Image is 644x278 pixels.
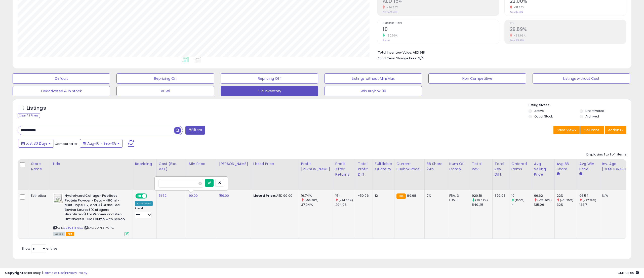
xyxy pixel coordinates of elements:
[21,246,58,251] span: Show: entries
[385,34,398,37] small: 150.00%
[65,270,87,275] a: Privacy Policy
[586,152,626,157] div: Displaying 1 to 1 of 1 items
[375,193,390,198] div: 12
[52,161,131,167] div: Title
[475,198,488,202] small: (70.32%)
[219,193,229,198] a: 159.00
[358,193,369,198] div: -50.96
[418,56,424,61] span: N/A
[301,203,333,207] div: 37.94%
[534,114,553,118] label: Out of Stock
[301,161,331,172] div: Profit [PERSON_NAME]
[385,6,398,9] small: -24.86%
[31,193,46,198] div: Esthetica
[580,126,604,134] button: Columns
[13,86,110,96] button: Deactivated & In Stock
[510,39,524,42] small: Prev: 99.46%
[515,198,525,202] small: (150%)
[472,193,492,198] div: 920.18
[557,161,575,172] div: Avg BB Share
[31,161,48,172] div: Store Name
[339,198,353,202] small: (-24.86%)
[53,193,63,204] img: 41H-kgezxCL._SL40_.jpg
[534,109,544,113] label: Active
[189,193,198,198] a: 90.00
[159,161,185,172] div: Cost (Exc. VAT)
[383,39,390,42] small: Prev: 4
[221,73,318,84] button: Repricing Off
[511,193,532,198] div: 10
[511,161,530,172] div: Ordered Items
[325,86,422,96] button: Win Buybox 90
[378,50,412,55] b: Total Inventory Value:
[159,193,167,198] a: 51.52
[579,161,598,172] div: Avg Win Price
[301,193,333,198] div: 16.74%
[407,193,416,198] span: 89.98
[396,193,406,199] small: FBA
[553,126,580,134] button: Save View
[396,161,422,172] div: Current Buybox Price
[534,193,554,198] div: 96.62
[18,113,40,118] div: Clear All Filters
[427,161,445,172] div: BB Share 24h.
[53,232,65,236] span: All listings currently available for purchase on Amazon
[427,193,443,198] div: 7%
[510,22,626,25] span: ROI
[585,114,599,118] label: Archived
[27,105,46,112] h5: Listings
[253,161,297,167] div: Listed Price
[87,141,116,146] span: Aug-10 - Sep-08
[358,161,371,177] div: Total Profit Diff.
[383,22,499,25] span: Ordered Items
[557,203,577,207] div: 32%
[335,203,356,207] div: 204.96
[472,203,492,207] div: 540.25
[449,198,466,203] div: FBM: 1
[219,161,249,167] div: [PERSON_NAME]
[529,103,631,108] p: Listing States:
[146,194,154,198] span: OFF
[585,109,604,113] label: Deactivated
[584,128,599,133] span: Columns
[557,193,577,198] div: 22%
[383,11,397,14] small: Prev: AED 205
[495,161,507,177] div: Total Rev. Diff.
[537,198,552,202] small: (-28.46%)
[512,34,526,37] small: -69.95%
[5,271,87,275] div: seller snap | |
[605,126,626,134] button: Actions
[579,203,600,207] div: 133.7
[5,270,23,275] strong: Copyright
[135,201,152,206] div: Amazon AI
[512,6,525,9] small: -31.25%
[221,86,318,96] button: Old Inventory
[534,203,554,207] div: 135.06
[510,11,523,14] small: Prev: 32.00%
[428,73,526,84] button: Non Competitive
[579,172,582,176] small: Avg Win Price.
[65,193,126,223] b: Hydrolyzed Collagen Peptides Protein Powder - Keto - 480ml - Multi Type 1, 2, and 3 (Grass Fed Bo...
[335,161,354,177] div: Profit After Returns
[560,198,573,202] small: (-31.25%)
[325,73,422,84] button: Listings without Min/Max
[557,172,560,176] small: Avg BB Share.
[64,226,83,230] a: B08C818WSQ
[136,194,142,198] span: ON
[80,139,123,148] button: Aug-10 - Sep-08
[18,139,54,148] button: Last 30 Days
[378,49,623,55] li: AED 618
[510,26,626,33] h2: 29.89%
[43,270,64,275] a: Terms of Use
[533,73,630,84] button: Listings without Cost
[618,270,639,275] span: 2025-10-10 08:59 GMT
[534,161,552,177] div: Avg Selling Price
[495,193,505,198] div: 379.93
[116,86,214,96] button: VIEW1
[383,26,499,33] h2: 10
[189,161,215,167] div: Min Price
[375,161,392,172] div: Fulfillable Quantity
[116,73,214,84] button: Repricing On
[583,198,596,202] small: (-27.79%)
[253,193,295,198] div: AED 90.00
